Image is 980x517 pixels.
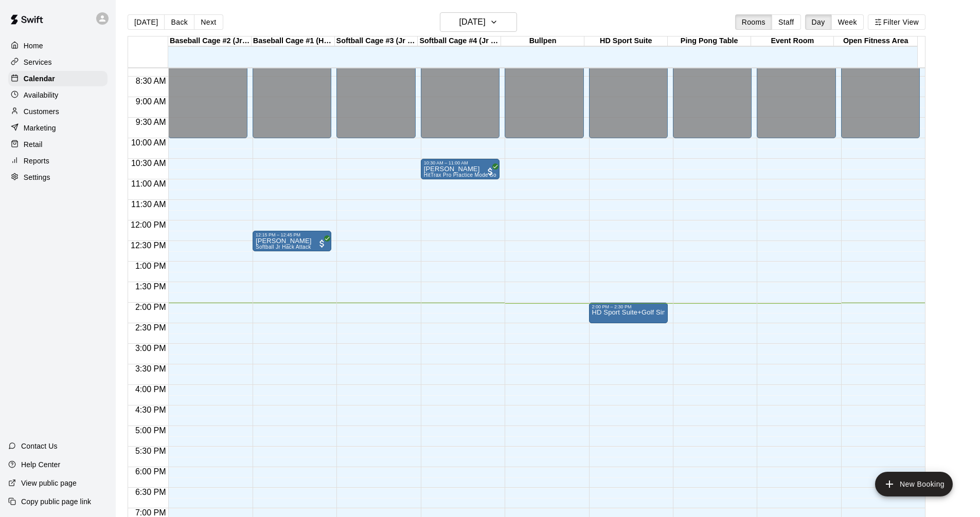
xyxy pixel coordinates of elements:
[24,106,59,117] p: Customers
[868,14,925,30] button: Filter View
[129,138,169,147] span: 10:00 AM
[440,12,517,32] button: [DATE]
[21,478,77,488] p: View public page
[256,232,328,237] div: 12:15 PM – 12:45 PM
[8,54,108,70] a: Services
[133,447,169,455] span: 5:30 PM
[8,104,108,119] a: Customers
[8,71,108,86] a: Calendar
[253,231,331,251] div: 12:15 PM – 12:45 PM: Softball Jr Hack Attack
[834,36,917,46] div: Open Fitness Area
[133,118,169,126] span: 9:30 AM
[751,36,834,46] div: Event Room
[128,241,168,250] span: 12:30 PM
[129,200,169,209] span: 11:30 AM
[668,36,751,46] div: Ping Pong Table
[592,304,665,309] div: 2:00 PM – 2:30 PM
[133,262,169,270] span: 1:00 PM
[24,41,43,51] p: Home
[589,303,668,323] div: 2:00 PM – 2:30 PM: HD Sport Suite+Golf Simulator- Private Room
[24,90,59,100] p: Availability
[252,36,335,46] div: Baseball Cage #1 (Hack Attack)
[128,220,168,229] span: 12:00 PM
[133,77,169,85] span: 8:30 AM
[133,405,169,414] span: 4:30 PM
[21,441,58,451] p: Contact Us
[8,153,108,169] a: Reports
[8,87,108,103] a: Availability
[21,496,91,507] p: Copy public page link
[133,323,169,332] span: 2:30 PM
[335,36,418,46] div: Softball Cage #3 (Jr Hack Attack)
[24,73,55,84] p: Calendar
[875,472,953,496] button: add
[831,14,864,30] button: Week
[424,172,508,178] span: HitTrax Pro Practice Mode Softball
[164,14,194,30] button: Back
[129,179,169,188] span: 11:00 AM
[133,488,169,496] span: 6:30 PM
[24,57,52,67] p: Services
[772,14,801,30] button: Staff
[133,385,169,394] span: 4:00 PM
[24,172,50,182] p: Settings
[133,344,169,353] span: 3:00 PM
[128,14,165,30] button: [DATE]
[129,159,169,168] span: 10:30 AM
[133,303,169,311] span: 2:00 PM
[256,244,311,250] span: Softball Jr Hack Attack
[8,38,108,53] a: Home
[24,123,56,133] p: Marketing
[133,364,169,373] span: 3:30 PM
[21,459,60,470] p: Help Center
[133,508,169,517] span: 7:00 PM
[133,282,169,291] span: 1:30 PM
[485,167,495,177] span: All customers have paid
[317,238,327,249] span: All customers have paid
[24,156,49,166] p: Reports
[421,159,500,179] div: 10:30 AM – 11:00 AM: HitTrax Pro Practice Mode Softball
[424,160,496,165] div: 10:30 AM – 11:00 AM
[805,14,832,30] button: Day
[168,36,252,46] div: Baseball Cage #2 (Jr Hack Attack)
[584,36,668,46] div: HD Sport Suite
[8,120,108,136] a: Marketing
[501,36,584,46] div: Bullpen
[133,426,169,435] span: 5:00 PM
[194,14,223,30] button: Next
[24,139,43,150] p: Retail
[133,467,169,476] span: 6:00 PM
[459,15,486,29] h6: [DATE]
[735,14,772,30] button: Rooms
[8,170,108,185] a: Settings
[8,137,108,152] a: Retail
[418,36,501,46] div: Softball Cage #4 (Jr Hack Attack)
[133,97,169,106] span: 9:00 AM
